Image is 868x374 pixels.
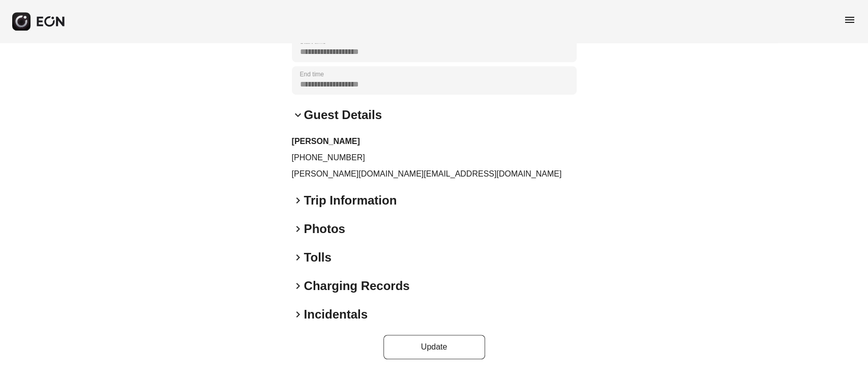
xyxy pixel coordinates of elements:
[304,221,345,237] h2: Photos
[292,251,304,264] span: keyboard_arrow_right
[304,249,332,266] h2: Tolls
[304,107,382,123] h2: Guest Details
[292,223,304,235] span: keyboard_arrow_right
[292,194,304,207] span: keyboard_arrow_right
[292,280,304,292] span: keyboard_arrow_right
[304,192,397,209] h2: Trip Information
[304,306,368,323] h2: Incidentals
[292,152,577,164] p: [PHONE_NUMBER]
[844,14,856,26] span: menu
[292,109,304,121] span: keyboard_arrow_down
[304,278,410,294] h2: Charging Records
[292,168,577,180] p: [PERSON_NAME][DOMAIN_NAME][EMAIL_ADDRESS][DOMAIN_NAME]
[292,135,577,148] h3: [PERSON_NAME]
[383,335,485,359] button: Update
[292,308,304,321] span: keyboard_arrow_right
